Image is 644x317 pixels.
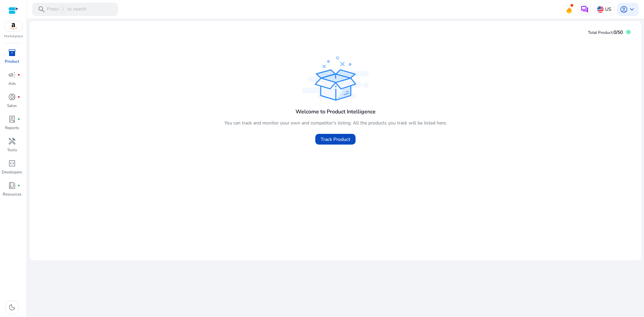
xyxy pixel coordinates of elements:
[4,34,23,39] p: Marketplace
[7,103,17,109] p: Sales
[8,159,16,167] span: code_blocks
[8,71,16,79] span: campaign
[2,169,22,175] p: Developers
[8,181,16,190] span: book_4
[296,109,376,115] h4: Welcome to Product Intelligence
[8,93,16,101] span: donut_small
[8,137,16,145] span: handyman
[17,73,20,76] span: fiber_manual_record
[605,3,611,15] p: US
[17,184,20,187] span: fiber_manual_record
[597,6,604,13] img: us.svg
[17,96,20,98] span: fiber_manual_record
[8,115,16,123] span: lab_profile
[613,29,623,36] span: 0/50
[17,118,20,120] span: fiber_manual_record
[5,58,19,64] p: Product
[620,5,628,13] span: account_circle
[8,303,16,311] span: dark_mode
[3,191,21,197] p: Resources
[38,5,46,13] span: search
[8,49,16,57] span: inventory_2
[5,125,19,131] p: Reports
[4,21,22,31] img: amazon.svg
[588,30,613,35] span: Total Product:
[321,136,350,143] span: Track Product
[60,6,66,13] span: /
[47,6,87,13] p: Press to search
[224,119,447,126] p: You can track and monitor your own and competitor’s listing. All the products you track will be l...
[8,81,16,87] p: Ads
[628,5,636,13] span: keyboard_arrow_down
[7,147,17,153] p: Tools
[302,56,369,101] img: track_product.svg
